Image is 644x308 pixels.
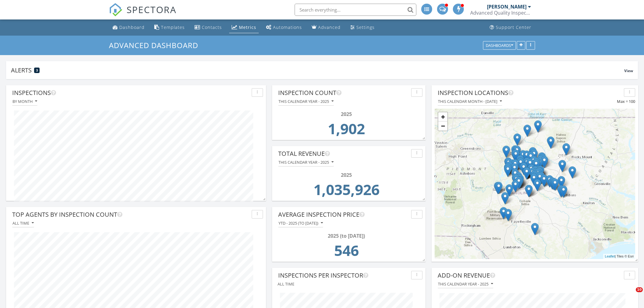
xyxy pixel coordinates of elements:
[348,22,377,33] a: Settings
[438,88,621,97] div: Inspection Locations
[487,4,527,10] div: [PERSON_NAME]
[36,68,38,72] span: 3
[278,88,409,97] div: Inspection Count
[617,99,635,104] span: Max = 100
[278,271,409,280] div: Inspections Per Inspector
[438,280,493,288] button: This calendar year - 2025
[486,43,513,47] div: Dashboards
[273,24,302,30] div: Automations
[12,99,37,103] div: By month
[127,3,177,16] span: SPECTORA
[109,3,122,16] img: The Best Home Inspection Software - Spectora
[623,287,638,302] iframe: Intercom live chat
[280,118,413,143] td: 1902
[438,99,502,103] div: This calendar month - [DATE]
[470,10,531,16] div: Advanced Quality Inspections LLC
[264,22,304,33] a: Automations (Advanced)
[109,8,177,21] a: SPECTORA
[605,254,615,258] a: Leaflet
[438,121,447,131] a: Zoom out
[280,171,413,179] div: 2025
[12,210,249,219] div: Top Agents by Inspection Count
[487,22,534,33] a: Support Center
[110,22,147,33] a: Dashboard
[152,22,187,33] a: Templates
[278,210,409,219] div: Average Inspection Price
[202,24,222,30] div: Contacts
[239,24,256,30] div: Metrics
[603,254,635,259] div: | Tiles © Esri
[496,24,531,30] div: Support Center
[192,22,224,33] a: Contacts
[278,221,323,225] div: YTD - 2025 (to [DATE])
[12,88,249,97] div: Inspections
[438,282,493,286] div: This calendar year - 2025
[356,24,375,30] div: Settings
[438,271,621,280] div: Add-On Revenue
[161,24,185,30] div: Templates
[309,22,343,33] a: Advanced
[278,158,334,166] button: This calendar year - 2025
[280,240,413,265] td: 545.94
[12,97,37,106] button: By month
[624,68,633,73] span: View
[229,22,259,33] a: Metrics
[295,4,416,16] input: Search everything...
[109,40,203,50] a: Advanced Dashboard
[280,232,413,240] div: 2025 (to [DATE])
[278,149,409,158] div: Total Revenue
[636,287,643,292] span: 10
[278,99,334,103] div: This calendar year - 2025
[483,41,516,50] button: Dashboards
[278,219,323,227] button: YTD - 2025 (to [DATE])
[278,97,334,106] button: This calendar year - 2025
[438,112,447,121] a: Zoom in
[12,221,34,225] div: All time
[119,24,145,30] div: Dashboard
[318,24,341,30] div: Advanced
[11,66,624,74] div: Alerts
[438,97,502,106] button: This calendar month - [DATE]
[280,179,413,204] td: 1035926.25
[278,160,334,164] div: This calendar year - 2025
[12,219,34,227] button: All time
[280,110,413,118] div: 2025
